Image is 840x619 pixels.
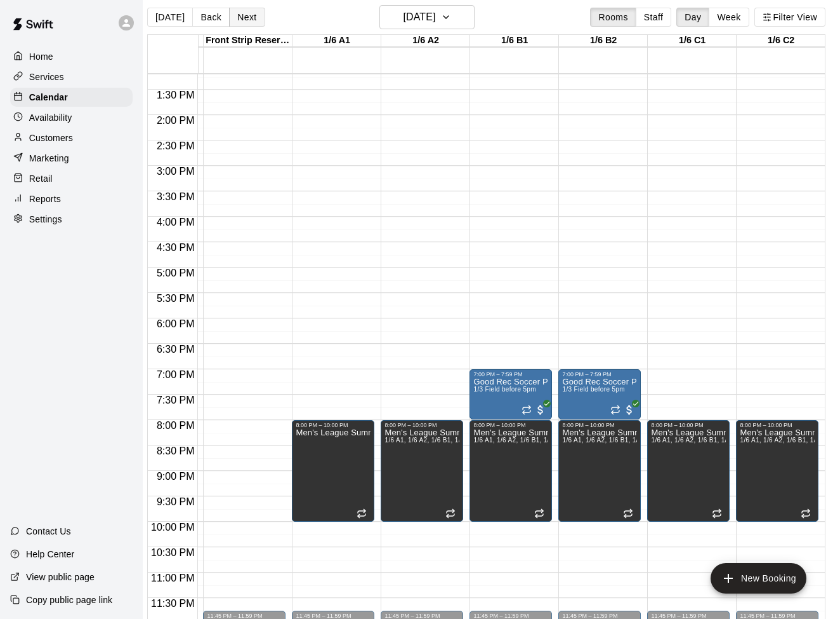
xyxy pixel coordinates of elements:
p: Customers [29,132,73,144]
div: 1/6 C2 [737,35,825,47]
a: Customers [10,128,133,147]
p: Contact Us [26,525,71,538]
span: 9:00 PM [154,471,198,482]
span: 3:00 PM [154,166,198,177]
div: 7:00 PM – 7:59 PM [562,371,637,378]
button: Next [229,8,265,27]
span: 8:00 PM [154,420,198,431]
span: 6:30 PM [154,344,198,355]
span: 7:30 PM [154,395,198,405]
p: Help Center [26,548,74,561]
p: Availability [29,111,72,124]
button: [DATE] [147,8,193,27]
div: 11:45 PM – 11:59 PM [651,613,726,619]
span: 6:00 PM [154,318,198,329]
div: 8:00 PM – 10:00 PM: Men's League Summer [647,420,730,522]
div: 11:45 PM – 11:59 PM [473,613,548,619]
button: [DATE] [379,5,475,29]
p: View public page [26,571,95,583]
div: 11:45 PM – 11:59 PM [296,613,371,619]
span: Recurring event [522,405,532,415]
div: 11:45 PM – 11:59 PM [562,613,637,619]
span: Recurring event [357,508,367,519]
span: 11:30 PM [148,598,197,609]
div: 8:00 PM – 10:00 PM [651,422,726,428]
a: Home [10,47,133,66]
div: 1/6 A1 [292,35,381,47]
span: 10:00 PM [148,522,197,533]
a: Reports [10,189,133,208]
span: 1/6 A1, 1/6 A2, 1/6 B1, 1/6 B2, 1/6 C1, 1/6 C2 [651,437,789,444]
p: Retail [29,172,53,185]
div: 8:00 PM – 10:00 PM: Men's League Summer [292,420,374,522]
p: Home [29,50,53,63]
span: Recurring event [801,508,811,519]
span: Recurring event [445,508,456,519]
span: 3:30 PM [154,191,198,202]
div: 11:45 PM – 11:59 PM [740,613,815,619]
span: All customers have paid [534,404,547,416]
p: Calendar [29,91,68,104]
span: 9:30 PM [154,496,198,507]
p: Copy public page link [26,594,112,606]
div: 8:00 PM – 10:00 PM [473,422,548,428]
button: Week [709,8,749,27]
div: 1/6 A2 [381,35,470,47]
div: 8:00 PM – 10:00 PM: Men's League Summer [558,420,641,522]
span: All customers have paid [623,404,636,416]
div: 7:00 PM – 7:59 PM [473,371,548,378]
span: 2:00 PM [154,115,198,126]
a: Settings [10,210,133,229]
a: Calendar [10,88,133,107]
div: 11:45 PM – 11:59 PM [207,613,282,619]
div: 7:00 PM – 7:59 PM: Good Rec Soccer Pick up [469,369,552,419]
span: 4:00 PM [154,217,198,228]
div: 11:45 PM – 11:59 PM [384,613,459,619]
button: Back [192,8,230,27]
p: Settings [29,213,62,226]
span: 1/3 Field before 5pm [562,386,624,393]
div: 8:00 PM – 10:00 PM [296,422,371,428]
a: Marketing [10,149,133,168]
button: add [711,563,806,594]
a: Services [10,67,133,86]
div: 1/6 B2 [559,35,648,47]
div: 8:00 PM – 10:00 PM [562,422,637,428]
span: 8:30 PM [154,446,198,456]
span: 5:30 PM [154,293,198,304]
div: 8:00 PM – 10:00 PM: Men's League Summer [736,420,818,522]
a: Availability [10,108,133,127]
div: 8:00 PM – 10:00 PM: Men's League Summer [381,420,463,522]
span: 1/6 A1, 1/6 A2, 1/6 B1, 1/6 B2, 1/6 C1, 1/6 C2 [562,437,700,444]
h6: [DATE] [403,8,435,26]
p: Services [29,71,64,83]
div: 8:00 PM – 10:00 PM [740,422,815,428]
p: Marketing [29,152,69,165]
span: 1/6 A1, 1/6 A2, 1/6 B1, 1/6 B2, 1/6 C1, 1/6 C2 [473,437,611,444]
span: 2:30 PM [154,140,198,151]
span: Recurring event [623,508,633,519]
span: 1/6 A1, 1/6 A2, 1/6 B1, 1/6 B2, 1/6 C1, 1/6 C2 [384,437,522,444]
a: Retail [10,169,133,188]
span: 5:00 PM [154,268,198,278]
button: Filter View [754,8,825,27]
span: 10:30 PM [148,547,197,558]
div: 7:00 PM – 7:59 PM: Good Rec Soccer Pick up [558,369,641,419]
span: 7:00 PM [154,369,198,380]
button: Day [676,8,709,27]
p: Reports [29,193,61,205]
span: Recurring event [610,405,620,415]
button: Rooms [590,8,636,27]
span: Recurring event [534,508,544,519]
span: 1/3 Field before 5pm [473,386,535,393]
span: 1:30 PM [154,90,198,100]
